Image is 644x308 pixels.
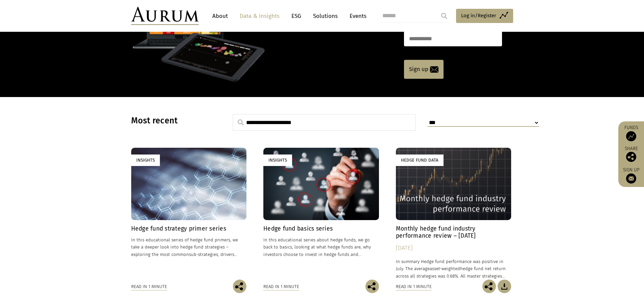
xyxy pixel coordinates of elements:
div: Hedge Fund Data [396,155,444,166]
img: search.svg [238,119,244,125]
h4: Hedge fund strategy primer series [131,225,247,232]
div: Insights [263,155,292,166]
a: Funds [622,125,641,141]
div: Share [622,146,641,162]
span: Log in/Register [461,11,496,20]
img: Access Funds [626,131,636,141]
a: About [209,10,231,22]
a: Log in/Register [456,9,513,23]
a: Data & Insights [236,10,283,22]
div: Read in 1 minute [131,283,167,290]
a: Hedge Fund Data Monthly hedge fund industry performance review – [DATE] [DATE] In summary Hedge f... [396,148,511,279]
img: Share this post [233,280,246,293]
img: email-icon [430,66,438,73]
a: ESG [288,10,305,22]
a: Sign up [404,60,444,79]
h4: Hedge fund basics series [263,225,379,232]
input: Submit [437,9,451,23]
a: Insights Hedge fund strategy primer series In this educational series of hedge fund primers, we t... [131,148,247,279]
h4: Monthly hedge fund industry performance review – [DATE] [396,225,511,239]
img: Share this post [482,280,496,293]
img: Download Article [498,280,511,293]
p: In this educational series of hedge fund primers, we take a deeper look into hedge fund strategie... [131,236,247,258]
p: In summary Hedge fund performance was positive in July. The average hedge fund net return across ... [396,258,511,279]
img: Share this post [365,280,379,293]
span: sub-strategies [189,252,218,257]
a: Sign up [622,167,641,184]
div: [DATE] [396,243,511,253]
div: Insights [131,155,160,166]
a: Solutions [310,10,341,22]
a: Events [346,10,366,22]
p: In this educational series about hedge funds, we go back to basics, looking at what hedge funds a... [263,236,379,258]
a: Insights Hedge fund basics series In this educational series about hedge funds, we go back to bas... [263,148,379,279]
div: Read in 1 minute [396,283,432,290]
h3: Most recent [131,116,216,126]
img: Share this post [626,152,636,162]
img: Aurum [131,7,199,25]
span: asset-weighted [430,266,460,271]
img: Sign up to our newsletter [626,173,636,184]
div: Read in 1 minute [263,283,299,290]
